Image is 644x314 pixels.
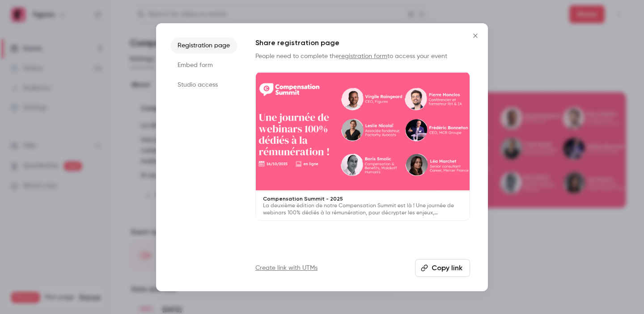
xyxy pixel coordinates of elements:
p: Compensation Summit - 2025 [263,195,462,202]
p: People need to complete the to access your event [255,52,470,61]
button: Close [466,27,484,45]
li: Registration page [170,38,237,54]
p: La deuxième édition de notre Compensation Summit est là ! Une journée de webinars 100% dédiés à l... [263,202,462,217]
a: Compensation Summit - 2025La deuxième édition de notre Compensation Summit est là ! Une journée d... [255,71,470,221]
a: Create link with UTMs [255,264,318,272]
li: Studio access [170,77,237,93]
a: registration form [339,53,387,59]
button: Copy link [415,259,470,277]
li: Embed form [170,57,237,73]
h1: Share registration page [255,38,470,48]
